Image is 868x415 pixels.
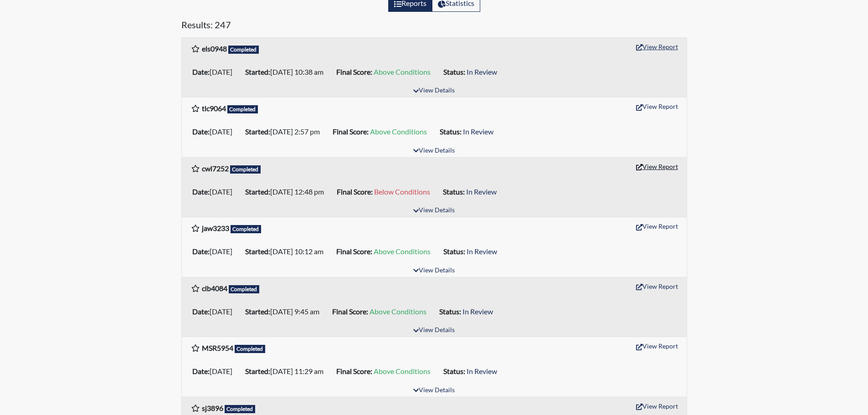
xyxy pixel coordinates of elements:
[202,44,227,53] b: els0948
[467,67,497,76] span: In Review
[632,159,682,174] button: View Report
[439,307,461,316] b: Status:
[467,367,497,375] span: In Review
[245,247,270,256] b: Started:
[463,127,493,136] span: In Review
[245,367,270,375] b: Started:
[632,339,682,353] button: View Report
[462,307,493,316] span: In Review
[202,104,226,113] b: tlc9064
[374,247,431,256] span: Above Conditions
[241,244,333,259] li: [DATE] 10:12 am
[241,364,333,379] li: [DATE] 11:29 am
[443,247,465,256] b: Status:
[192,307,210,316] b: Date:
[632,279,682,293] button: View Report
[332,307,368,316] b: Final Score:
[192,127,210,136] b: Date:
[374,367,431,375] span: Above Conditions
[336,247,372,256] b: Final Score:
[189,124,241,139] li: [DATE]
[374,67,431,76] span: Above Conditions
[235,345,266,353] span: Completed
[189,184,241,199] li: [DATE]
[192,367,210,375] b: Date:
[467,247,497,256] span: In Review
[409,265,459,277] button: View Details
[241,304,329,319] li: [DATE] 9:45 am
[202,343,233,352] b: MSR5954
[189,364,241,379] li: [DATE]
[241,184,333,199] li: [DATE] 12:48 pm
[632,399,682,413] button: View Report
[245,127,270,136] b: Started:
[409,145,459,157] button: View Details
[231,225,262,233] span: Completed
[202,164,229,173] b: cwl7252
[370,307,426,316] span: Above Conditions
[336,67,372,76] b: Final Score:
[337,187,373,196] b: Final Score:
[409,85,459,97] button: View Details
[241,124,329,139] li: [DATE] 2:57 pm
[225,405,256,413] span: Completed
[202,224,229,232] b: jaw3233
[202,404,223,412] b: sj3896
[443,367,465,375] b: Status:
[189,304,241,319] li: [DATE]
[192,247,210,256] b: Date:
[374,187,430,196] span: Below Conditions
[189,244,241,259] li: [DATE]
[632,99,682,113] button: View Report
[440,127,462,136] b: Status:
[443,67,465,76] b: Status:
[192,187,210,196] b: Date:
[245,187,270,196] b: Started:
[245,67,270,76] b: Started:
[229,285,260,293] span: Completed
[632,219,682,233] button: View Report
[466,187,497,196] span: In Review
[336,367,372,375] b: Final Score:
[192,67,210,76] b: Date:
[230,165,261,174] span: Completed
[443,187,465,196] b: Status:
[228,46,259,54] span: Completed
[227,105,258,113] span: Completed
[202,284,227,292] b: clb4084
[409,324,459,337] button: View Details
[409,205,459,217] button: View Details
[189,65,241,79] li: [DATE]
[241,65,333,79] li: [DATE] 10:38 am
[370,127,427,136] span: Above Conditions
[409,384,459,397] button: View Details
[245,307,270,316] b: Started:
[632,40,682,54] button: View Report
[181,19,687,34] h5: Results: 247
[333,127,369,136] b: Final Score:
